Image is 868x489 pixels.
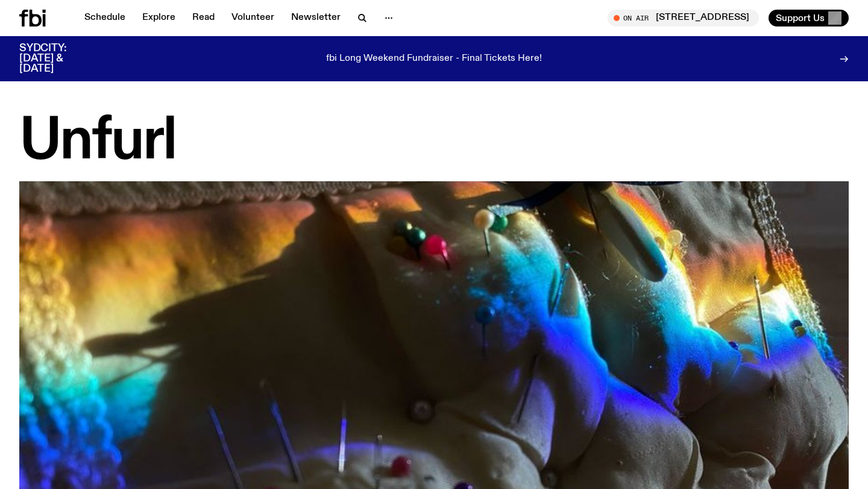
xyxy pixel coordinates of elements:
[185,10,222,26] a: Read
[284,10,348,26] a: Newsletter
[769,10,849,26] button: Support Us
[326,54,542,64] p: fbi Long Weekend Fundraiser - Final Tickets Here!
[135,10,183,26] a: Explore
[77,10,133,26] a: Schedule
[19,43,96,74] h3: SYDCITY: [DATE] & [DATE]
[608,10,759,26] button: On Air[STREET_ADDRESS]
[19,115,849,169] h1: Unfurl
[776,13,825,23] span: Support Us
[224,10,281,26] a: Volunteer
